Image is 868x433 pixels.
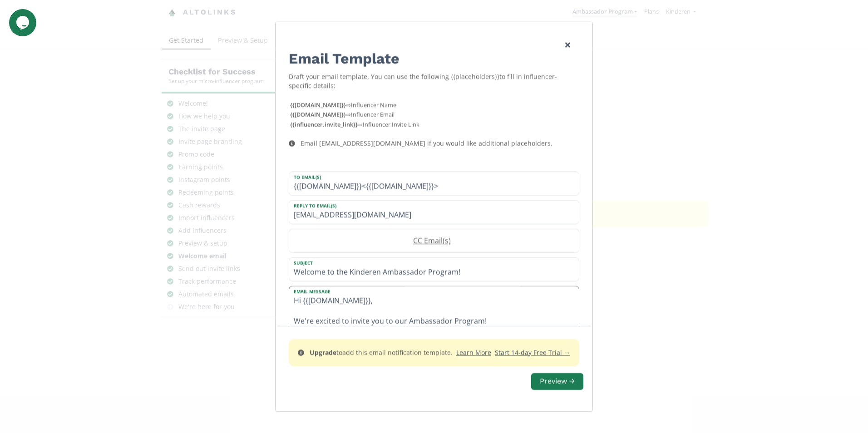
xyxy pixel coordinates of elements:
[290,100,346,108] div: {{ [DOMAIN_NAME] }}
[275,22,593,412] div: Edit Program
[351,110,395,118] div: Influencer Email
[363,120,419,128] div: Influencer Invite Link
[290,110,424,118] div: ⇨
[290,120,358,128] div: {{ influencer.invite_link }}
[289,286,570,294] label: Email Message
[351,100,396,108] div: Influencer Name
[495,348,570,357] u: Start 14-day Free Trial →
[456,348,491,357] u: Learn More
[310,348,570,357] span: to add this email notification template.
[9,9,38,36] iframe: chat widget
[289,201,570,209] label: Reply To Email(s)
[301,139,552,148] div: Email [EMAIL_ADDRESS][DOMAIN_NAME] if you would like additional placeholders.
[289,172,570,180] label: To Email(s)
[289,72,579,157] div: Draft your email template. You can use the following {{placeholders}} to fill in influencer-speci...
[289,42,579,69] div: Email Template
[289,257,570,266] label: Subject
[531,373,583,390] button: Preview →
[289,236,570,246] label: CC Email(s)
[290,120,424,128] div: ⇨
[290,100,424,108] div: ⇨
[310,348,336,357] strong: Upgrade
[290,110,346,118] div: {{ [DOMAIN_NAME] }}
